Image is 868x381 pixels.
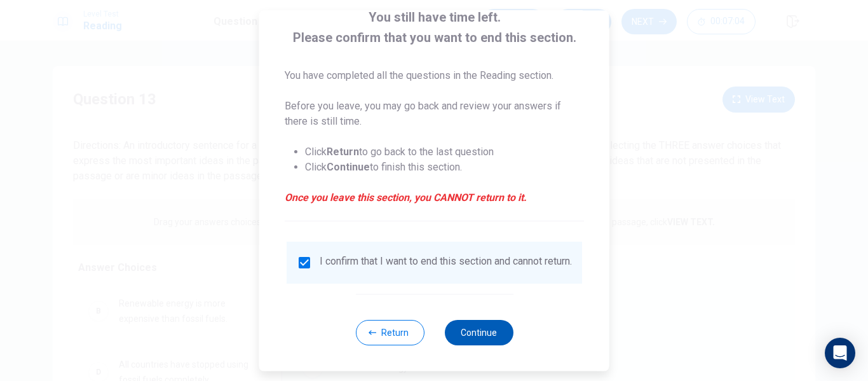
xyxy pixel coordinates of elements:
button: Return [355,320,424,345]
div: Open Intercom Messenger [825,338,855,368]
p: Before you leave, you may go back and review your answers if there is still time. [285,99,584,129]
p: You have completed all the questions in the Reading section. [285,68,584,83]
em: Once you leave this section, you CANNOT return to it. [285,190,584,205]
span: You still have time left. Please confirm that you want to end this section. [285,7,584,48]
strong: Return [327,146,359,158]
strong: Continue [327,161,370,173]
div: I confirm that I want to end this section and cannot return. [320,255,572,270]
button: Continue [444,320,513,345]
li: Click to finish this section. [305,160,584,175]
li: Click to go back to the last question [305,144,584,160]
